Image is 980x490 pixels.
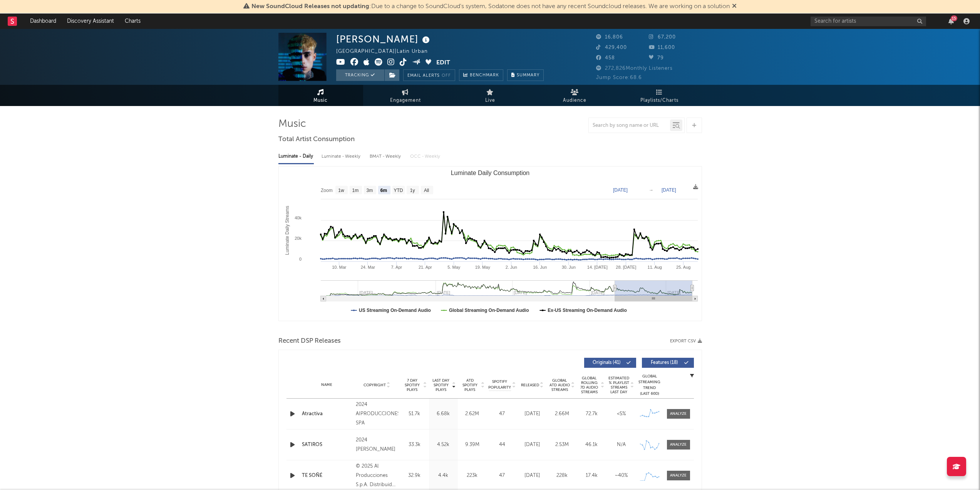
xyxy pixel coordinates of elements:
[649,56,664,61] span: 79
[370,150,402,163] div: BMAT - Weekly
[549,378,570,392] span: Global ATD Audio Streams
[533,265,547,269] text: 16. Jun
[366,188,373,193] text: 3m
[431,441,456,449] div: 4.52k
[662,187,676,193] text: [DATE]
[533,85,617,106] a: Audience
[507,69,544,81] button: Summary
[596,56,615,61] span: 458
[548,308,627,313] text: Ex-US Streaming On-Demand Audio
[431,378,451,392] span: Last Day Spotify Plays
[638,374,661,397] div: Global Streaming Trend (Last 60D)
[608,472,634,480] div: ~ 40 %
[356,400,398,428] div: 2024 AIPRODUCCIONES SPA
[460,441,485,449] div: 9.39M
[459,69,503,81] a: Benchmark
[549,441,575,449] div: 2.53M
[589,123,670,129] input: Search by song name or URL
[505,265,517,269] text: 2. Jun
[563,96,586,105] span: Audience
[278,85,363,106] a: Music
[410,188,415,193] text: 1y
[589,360,625,365] span: Originals ( 41 )
[587,265,607,269] text: 14. [DATE]
[356,462,398,490] div: © 2025 Al Producciones S.p.A. Distribuido por Warner Music Chile S.A.
[649,35,676,40] span: 67,200
[613,187,628,193] text: [DATE]
[517,73,539,77] span: Summary
[561,265,575,269] text: 30. Jun
[519,472,545,480] div: [DATE]
[470,71,499,80] span: Benchmark
[352,188,358,193] text: 1m
[579,441,605,449] div: 46.1k
[322,150,362,163] div: Luminate - Weekly
[251,3,369,10] span: New SoundCloud Releases not updating
[449,308,529,313] text: Global Streaming On-Demand Audio
[584,358,636,368] button: Originals(41)
[447,265,461,269] text: 5. May
[299,257,301,261] text: 0
[391,265,402,269] text: 7. Apr
[811,17,926,26] input: Search for artists
[360,265,375,269] text: 24. Mar
[732,3,737,10] span: Dismiss
[596,35,623,40] span: 16,806
[338,188,344,193] text: 1w
[302,441,352,449] a: SATIROS
[251,3,730,10] span: : Due to a change to SoundCloud's system, Sodatone does not have any recent Soundcloud releases. ...
[549,410,575,418] div: 2.66M
[519,410,545,418] div: [DATE]
[431,472,456,480] div: 4.4k
[359,308,431,313] text: US Streaming On-Demand Audio
[302,382,352,388] div: Name
[460,378,480,392] span: ATD Spotify Plays
[485,96,495,105] span: Live
[642,358,694,368] button: Features(18)
[579,410,605,418] div: 72.7k
[394,188,403,193] text: YTD
[336,47,437,56] div: [GEOGRAPHIC_DATA] | Latin Urban
[336,33,432,45] div: [PERSON_NAME]
[285,206,290,255] text: Luminate Daily Streams
[336,69,384,81] button: Tracking
[402,472,427,480] div: 32.9k
[279,167,702,321] svg: Luminate Daily Consumption
[475,265,490,269] text: 19. May
[403,69,455,81] button: Email AlertsOff
[302,472,352,480] a: TE SOÑÉ
[424,188,429,193] text: All
[460,410,485,418] div: 2.62M
[521,383,539,387] span: Released
[295,216,302,220] text: 40k
[321,188,333,193] text: Zoom
[25,13,62,29] a: Dashboard
[451,170,529,176] text: Luminate Daily Consumption
[608,376,630,394] span: Estimated % Playlist Streams Last Day
[62,13,119,29] a: Discovery Assistant
[616,265,636,269] text: 28. [DATE]
[402,410,427,418] div: 51.7k
[579,472,605,480] div: 17.4k
[295,236,302,241] text: 20k
[596,45,627,50] span: 429,400
[596,75,642,80] span: Jump Score: 68.6
[579,376,600,394] span: Global Rolling 7D Audio Streams
[119,13,146,29] a: Charts
[549,472,575,480] div: 228k
[647,360,682,365] span: Features ( 18 )
[431,410,456,418] div: 6.68k
[390,96,421,105] span: Engagement
[364,383,386,387] span: Copyright
[313,96,328,105] span: Music
[489,472,516,480] div: 47
[278,150,314,163] div: Luminate - Daily
[380,188,387,193] text: 6m
[596,66,673,71] span: 272,826 Monthly Listeners
[519,441,545,449] div: [DATE]
[649,187,653,193] text: →
[302,410,352,418] div: Atractiva
[951,15,957,21] div: 15
[608,441,634,449] div: N/A
[676,265,690,269] text: 25. Aug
